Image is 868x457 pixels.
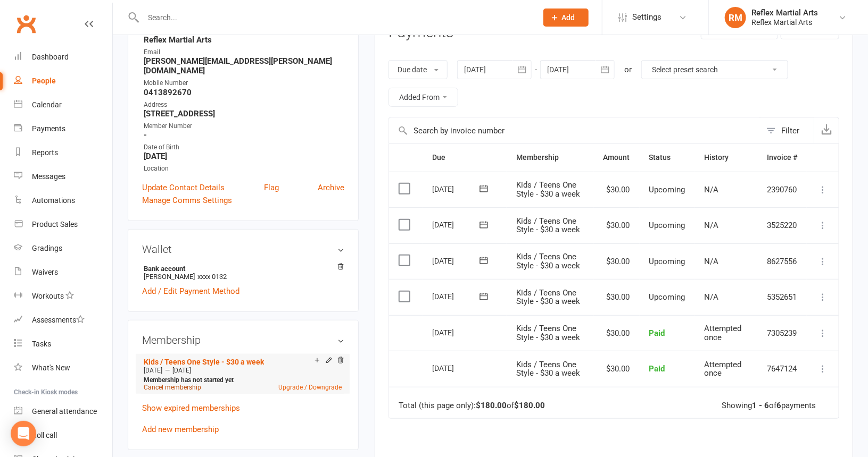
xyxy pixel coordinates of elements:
[14,117,112,141] a: Payments
[32,148,58,157] div: Reports
[32,431,57,439] div: Roll call
[142,243,344,255] h3: Wallet
[751,8,818,18] div: Reflex Martial Arts
[757,207,807,243] td: 3525220
[776,401,781,410] strong: 6
[142,181,225,194] a: Update Contact Details
[14,260,112,284] a: Waivers
[14,93,112,117] a: Calendar
[144,151,344,161] strong: [DATE]
[516,252,580,270] span: Kids / Teens One Style - $30 a week
[594,144,640,171] th: Amount
[432,360,481,376] div: [DATE]
[264,181,279,194] a: Flag
[640,144,695,171] th: Status
[781,124,799,137] div: Filter
[432,181,481,197] div: [DATE]
[144,384,201,391] a: Cancel membership
[32,316,85,324] div: Assessments
[514,401,545,410] strong: $180.00
[594,351,640,387] td: $30.00
[14,69,112,93] a: People
[705,257,719,266] span: N/A
[32,244,62,252] div: Gradings
[144,376,234,384] strong: Membership has not started yet
[594,172,640,208] td: $30.00
[632,5,662,29] span: Settings
[14,213,112,236] a: Product Sales
[562,13,575,22] span: Add
[144,100,344,110] div: Address
[14,236,112,260] a: Gradings
[516,288,580,307] span: Kids / Teens One Style - $30 a week
[757,144,807,171] th: Invoice #
[705,360,742,378] span: Attempted once
[142,285,239,298] a: Add / Edit Payment Method
[144,164,344,174] div: Location
[144,358,264,366] a: Kids / Teens One Style - $30 a week
[11,421,36,446] div: Open Intercom Messenger
[757,315,807,351] td: 7305239
[144,109,344,119] strong: [STREET_ADDRESS]
[722,401,816,410] div: Showing of payments
[649,292,685,302] span: Upcoming
[14,332,112,356] a: Tasks
[142,425,219,434] a: Add new membership
[32,124,65,133] div: Payments
[705,185,719,194] span: N/A
[144,88,344,97] strong: 0413892670
[144,142,344,153] div: Date of Birth
[757,172,807,208] td: 2390760
[432,288,481,304] div: [DATE]
[649,364,665,374] span: Paid
[14,189,112,213] a: Automations
[516,360,580,378] span: Kids / Teens One Style - $30 a week
[649,257,685,266] span: Upcoming
[388,88,458,107] button: Added From
[32,77,56,85] div: People
[476,401,507,410] strong: $180.00
[432,216,481,233] div: [DATE]
[197,273,227,281] span: xxxx 0132
[140,10,530,25] input: Search...
[14,400,112,424] a: General attendance kiosk mode
[432,324,481,341] div: [DATE]
[705,292,719,302] span: N/A
[594,279,640,315] td: $30.00
[389,118,761,143] input: Search by invoice number
[751,18,818,27] div: Reflex Martial Arts
[144,35,344,45] strong: Reflex Martial Arts
[32,363,70,372] div: What's New
[423,144,507,171] th: Due
[649,221,685,230] span: Upcoming
[318,181,344,194] a: Archive
[761,118,814,143] button: Filter
[32,220,78,228] div: Product Sales
[757,279,807,315] td: 5352651
[752,401,769,410] strong: 1 - 6
[14,424,112,447] a: Roll call
[624,63,632,76] div: or
[695,144,757,171] th: History
[32,53,69,61] div: Dashboard
[516,216,580,235] span: Kids / Teens One Style - $30 a week
[757,351,807,387] td: 7647124
[13,11,39,37] a: Clubworx
[725,7,746,28] div: RM
[32,292,64,300] div: Workouts
[516,180,580,199] span: Kids / Teens One Style - $30 a week
[144,367,162,374] span: [DATE]
[594,315,640,351] td: $30.00
[142,334,344,346] h3: Membership
[705,324,742,342] span: Attempted once
[507,144,593,171] th: Membership
[141,366,344,375] div: —
[705,221,719,230] span: N/A
[32,340,51,348] div: Tasks
[649,328,665,338] span: Paid
[649,185,685,194] span: Upcoming
[144,130,344,140] strong: -
[144,121,344,131] div: Member Number
[14,308,112,332] a: Assessments
[14,141,112,165] a: Reports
